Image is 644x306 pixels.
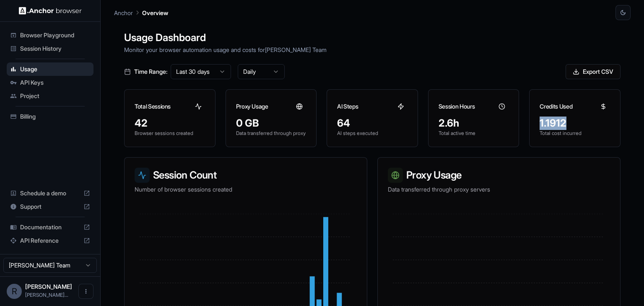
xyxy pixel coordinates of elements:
p: Overview [142,8,168,17]
h3: Proxy Usage [388,168,610,183]
h1: Usage Dashboard [124,30,621,45]
p: Total active time [439,130,509,137]
span: Browser Playground [20,31,90,39]
span: Support [20,202,80,211]
span: Project [20,92,90,100]
span: Schedule a demo [20,189,80,197]
nav: breadcrumb [114,8,168,17]
h3: Credits Used [540,102,572,111]
h3: Session Count [135,168,357,183]
div: 0 GB [236,117,306,130]
span: Rickson Lima [25,283,72,290]
div: Project [7,89,93,103]
span: API Reference [20,236,80,245]
h3: Total Sessions [135,102,171,111]
p: AI steps executed [337,130,408,137]
div: Billing [7,110,93,123]
h3: AI Steps [337,102,358,111]
div: Browser Playground [7,29,93,42]
div: 1.1912 [540,117,610,130]
span: Documentation [20,223,80,231]
p: Data transferred through proxy [236,130,306,137]
p: Anchor [114,8,133,17]
div: R [7,284,22,299]
div: 2.6h [439,117,509,130]
div: API Reference [7,234,93,247]
p: Total cost incurred [540,130,610,137]
div: Schedule a demo [7,187,93,200]
p: Number of browser sessions created [135,185,357,194]
h3: Proxy Usage [236,102,268,111]
div: 64 [337,117,408,130]
div: 42 [135,117,205,130]
span: Usage [20,65,90,73]
img: Anchor Logo [19,7,82,15]
button: Export CSV [566,64,621,79]
span: rickson.lima@remofy.io [25,292,68,298]
div: Support [7,200,93,213]
span: Time Range: [134,67,167,76]
p: Data transferred through proxy servers [388,185,610,194]
div: Usage [7,62,93,76]
button: Open menu [78,284,93,299]
div: Session History [7,42,93,55]
div: Documentation [7,220,93,234]
p: Monitor your browser automation usage and costs for [PERSON_NAME] Team [124,45,621,54]
h3: Session Hours [439,102,475,111]
div: API Keys [7,76,93,89]
p: Browser sessions created [135,130,205,137]
span: Session History [20,44,90,53]
span: API Keys [20,78,90,87]
span: Billing [20,112,90,121]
